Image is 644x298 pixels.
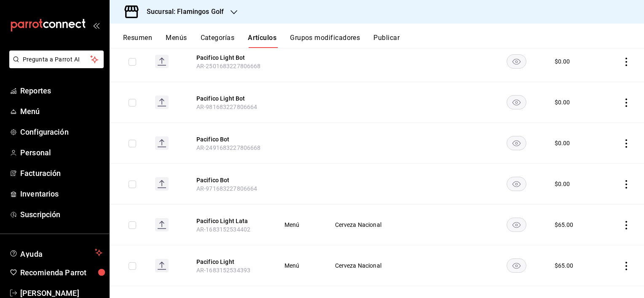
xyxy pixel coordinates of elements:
span: Suscripción [20,209,102,220]
span: Cerveza Nacional [335,263,408,269]
span: Reportes [20,85,102,96]
div: $ 0.00 [555,139,570,147]
button: Artículos [248,34,276,48]
button: Pregunta a Parrot AI [9,51,104,68]
span: Facturación [20,168,102,179]
span: Pregunta a Parrot AI [23,55,91,64]
h3: Sucursal: Flamingos Golf [140,7,224,17]
div: $ 0.00 [555,57,570,66]
button: edit-product-location [196,135,264,144]
button: actions [622,180,631,189]
button: actions [622,262,631,270]
div: $ 65.00 [555,221,574,229]
button: Resumen [123,34,152,48]
button: availability-product [507,136,526,150]
span: Configuración [20,126,102,138]
div: navigation tabs [123,34,644,48]
button: edit-product-location [196,94,264,103]
div: $ 0.00 [555,98,570,106]
span: AR-2491683227806668 [196,144,261,151]
button: actions [622,139,631,148]
span: Personal [20,147,102,158]
button: edit-product-location [196,53,264,62]
button: actions [622,58,631,66]
span: AR-2501683227806668 [196,63,261,69]
button: availability-product [507,258,526,273]
span: AR-1683152534402 [196,226,250,233]
button: open_drawer_menu [93,22,99,29]
span: Menú [20,106,102,117]
button: availability-product [507,95,526,109]
button: Publicar [373,34,400,48]
span: AR-971683227806664 [196,185,258,192]
button: actions [622,98,631,107]
button: availability-product [507,54,526,69]
span: Inventarios [20,188,102,200]
button: edit-product-location [196,176,264,184]
div: $ 65.00 [555,261,574,270]
span: Recomienda Parrot [20,267,102,278]
button: availability-product [507,177,526,191]
span: Menú [284,222,314,228]
button: availability-product [507,218,526,232]
span: Menú [284,263,314,269]
button: Menús [166,34,187,48]
button: actions [622,221,631,229]
span: Ayuda [20,247,91,258]
button: edit-product-location [196,258,264,266]
span: Cerveza Nacional [335,222,408,228]
button: Grupos modificadores [290,34,360,48]
button: edit-product-location [196,217,264,225]
span: AR-981683227806664 [196,104,258,110]
button: Categorías [201,34,235,48]
a: Pregunta a Parrot AI [6,61,104,70]
div: $ 0.00 [555,180,570,188]
span: AR-1683152534393 [196,267,250,274]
